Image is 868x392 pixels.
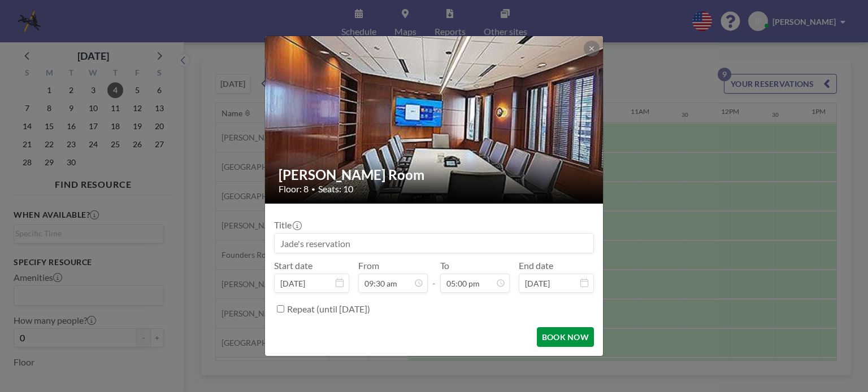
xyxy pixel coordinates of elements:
[318,183,353,195] span: Seats: 10
[287,303,370,315] label: Repeat (until [DATE])
[279,166,591,183] h2: [PERSON_NAME] Room
[279,183,309,195] span: Floor: 8
[311,185,315,193] span: •
[358,260,379,271] label: From
[275,234,593,253] input: Jade's reservation
[537,327,594,347] button: BOOK NOW
[274,260,313,271] label: Start date
[432,264,436,289] span: -
[519,260,553,271] label: End date
[274,219,301,231] label: Title
[440,260,449,271] label: To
